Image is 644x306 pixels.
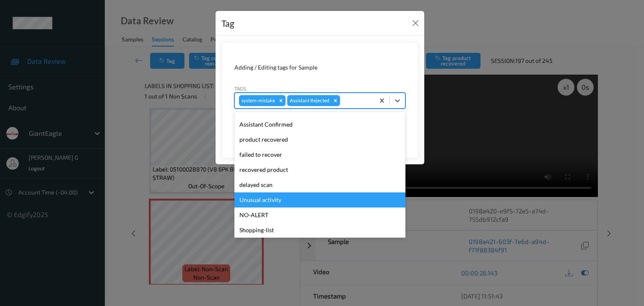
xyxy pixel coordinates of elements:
[234,162,405,177] div: recovered product
[410,17,421,29] button: Close
[287,95,331,106] div: Assistant Rejected
[221,17,234,30] div: Tag
[234,85,246,92] label: Tags
[234,223,405,238] div: Shopping-list
[276,95,286,106] div: Remove system-mistake
[234,132,405,147] div: product recovered
[234,207,405,223] div: NO-ALERT
[234,63,405,72] div: Adding / Editing tags for Sample
[234,147,405,162] div: failed to recover
[234,192,405,207] div: Unusual activity
[331,95,340,106] div: Remove Assistant Rejected
[239,95,276,106] div: system-mistake
[234,177,405,192] div: delayed scan
[234,117,405,132] div: Assistant Confirmed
